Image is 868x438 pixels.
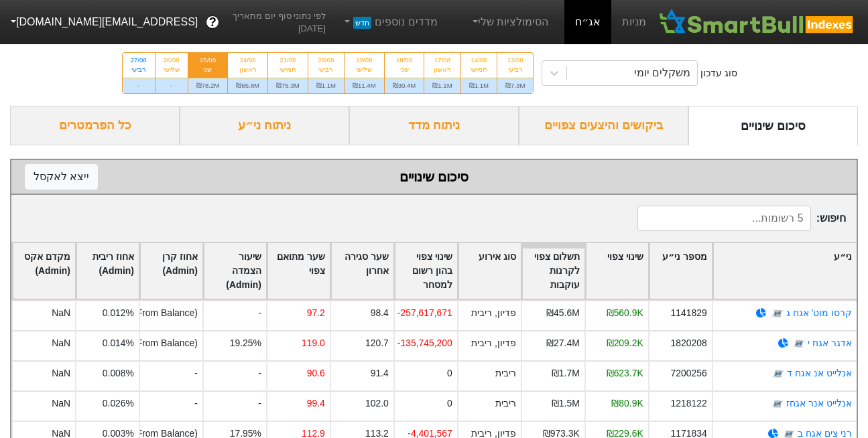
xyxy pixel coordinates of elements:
div: חמישי [276,65,300,74]
div: ₪30.4M [385,78,424,93]
div: כל הפרמטרים [10,106,180,145]
div: סוג עדכון [700,66,737,80]
div: פדיון, ריבית [471,336,516,350]
span: לפי נתוני סוף יום מתאריך [DATE] [227,9,326,35]
span: ? [209,13,216,31]
div: Toggle SortBy [522,243,584,299]
div: - [139,360,202,390]
div: - [156,78,188,93]
div: ₪1.5M [552,396,580,411]
div: 0.012% [103,306,134,320]
div: פדיון, ריבית [471,306,516,320]
div: 18/08 [393,56,416,65]
div: Toggle SortBy [331,243,393,299]
div: 21/08 [276,56,300,65]
div: NaN [52,336,70,350]
div: 26/08 [164,56,180,65]
div: Toggle SortBy [649,243,712,299]
a: אנלייט אנר אגחז [786,398,852,409]
div: ניתוח ני״ע [180,106,349,145]
div: 102.0 [365,396,389,411]
div: ₪27.4M [546,336,580,350]
div: 0.008% [103,366,134,380]
div: - [202,390,266,421]
img: tase link [771,397,784,411]
div: ₪11.4M [345,78,384,93]
div: ₪45.6M [546,306,580,320]
span: חיפוש : [637,206,846,231]
div: ₪78.2M [188,78,228,93]
div: - [202,360,266,390]
div: ₪560.9K [607,306,643,320]
div: 91.4 [371,366,389,380]
div: ₪209.2K [607,336,643,350]
input: 5 רשומות... [637,206,811,231]
div: 0 [447,366,452,380]
img: tase link [792,337,806,350]
div: ₪1.1M [461,78,497,93]
div: NaN [52,396,70,411]
div: - [139,390,202,421]
a: הסימולציות שלי [464,9,554,35]
div: 1141829 [671,306,707,320]
div: 27/08 [131,56,147,65]
img: tase link [771,367,785,380]
div: ₪1.1M [308,78,344,93]
div: רביעי [316,65,336,74]
img: SmartBull [657,9,857,35]
div: ₪65.8M [228,78,267,93]
div: ניתוח מדד [349,106,519,145]
div: Toggle SortBy [267,243,330,299]
div: משקלים יומי [634,65,690,81]
img: tase link [771,307,784,320]
div: ₪7.3M [497,78,533,93]
a: קרסו מוט' אגח ג [786,307,852,318]
div: ראשון [236,65,259,74]
div: 0.026% [103,396,134,411]
div: Toggle SortBy [13,243,75,299]
div: סיכום שינויים [688,106,858,145]
span: חדש [353,17,371,29]
div: Toggle SortBy [586,243,648,299]
a: מדדים נוספיםחדש [336,9,443,35]
div: 13/08 [505,56,525,65]
div: שני [196,65,220,74]
div: 97.2 [307,306,325,320]
div: 1820208 [671,336,707,350]
div: ראשון [432,65,452,74]
div: 0.014% [103,336,134,350]
div: 119.0 [302,336,325,350]
div: ביקושים והיצעים צפויים [519,106,688,145]
button: ייצא לאקסל [25,164,98,190]
div: שני [393,65,416,74]
a: אנלייט אנ אגח ד [787,368,852,378]
div: ריבית [495,366,516,380]
a: אדגר אגח י [808,338,852,348]
div: 7200256 [671,366,707,380]
div: ריבית [495,396,516,411]
div: - [123,78,155,93]
div: Toggle SortBy [76,243,139,299]
div: ₪1.7M [552,366,580,380]
div: רביעי [131,65,147,74]
div: 24/08 [236,56,259,65]
div: Toggle SortBy [458,243,521,299]
div: Toggle SortBy [395,243,457,299]
div: חמישי [469,65,489,74]
div: ₪1.1M [424,78,460,93]
div: ₪80.9K [611,396,643,411]
div: Toggle SortBy [140,243,202,299]
div: NaN [52,306,70,320]
div: 14/08 [469,56,489,65]
div: NaN [52,366,70,380]
div: ₪75.3M [268,78,308,93]
div: רביעי [505,65,525,74]
div: 98.4 [371,306,389,320]
div: -135,745,200 [397,336,452,350]
div: 99.4 [307,396,325,411]
div: שלישי [164,65,180,74]
div: Toggle SortBy [204,243,266,299]
div: סיכום שינויים [25,167,843,187]
div: 120.7 [365,336,389,350]
div: 17/08 [432,56,452,65]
